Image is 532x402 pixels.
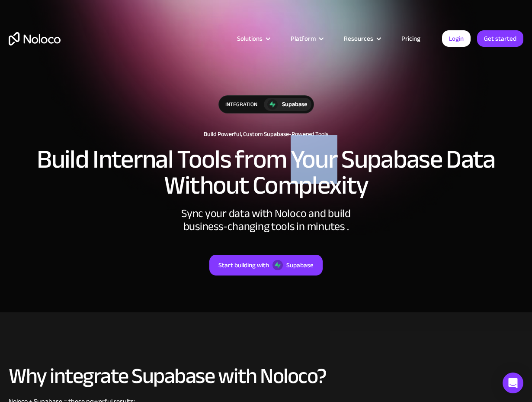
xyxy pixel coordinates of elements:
[391,33,431,44] a: Pricing
[219,96,264,113] div: integration
[136,207,396,233] div: Sync your data with Noloco and build business-changing tools in minutes .
[477,30,523,47] a: Get started
[503,373,523,393] div: Open Intercom Messenger
[280,33,333,44] div: Platform
[286,259,314,271] div: Supabase
[209,255,323,276] a: Start building withSupabase
[344,33,373,44] div: Resources
[226,33,280,44] div: Solutions
[291,33,316,44] div: Platform
[9,131,523,138] h1: Build Powerful, Custom Supabase-Powered Tools
[282,100,307,109] div: Supabase
[237,33,263,44] div: Solutions
[218,259,269,271] div: Start building with
[442,30,471,47] a: Login
[9,146,523,198] h2: Build Internal Tools from Your Supabase Data Without Complexity
[9,32,61,45] a: home
[333,33,391,44] div: Resources
[9,364,523,388] h2: Why integrate Supabase with Noloco?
